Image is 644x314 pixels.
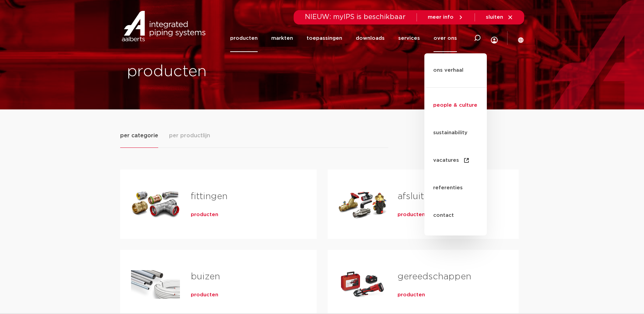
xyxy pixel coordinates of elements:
[191,292,218,298] a: producten
[191,192,227,201] a: fittingen
[428,15,454,20] span: meer info
[230,24,457,52] nav: Menu
[398,292,425,298] a: producten
[230,24,258,52] a: producten
[486,15,503,20] span: sluiten
[491,22,498,54] div: my IPS
[127,61,319,83] h1: producten
[305,14,406,20] span: NIEUW: myIPS is beschikbaar
[424,174,487,202] a: referenties
[424,147,487,174] a: vacatures
[398,272,471,281] a: gereedschappen
[271,24,293,52] a: markten
[398,211,425,218] a: producten
[307,24,342,52] a: toepassingen
[169,132,210,140] span: per productlijn
[424,202,487,229] a: contact
[398,24,420,52] a: services
[191,211,218,218] a: producten
[120,132,158,140] span: per categorie
[486,14,513,20] a: sluiten
[191,272,220,281] a: buizen
[428,14,464,20] a: meer info
[398,192,437,201] a: afsluiters
[434,24,457,52] a: over ons
[424,60,487,88] a: ons verhaal
[424,92,487,119] a: people & culture
[424,119,487,147] a: sustainability
[356,24,385,52] a: downloads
